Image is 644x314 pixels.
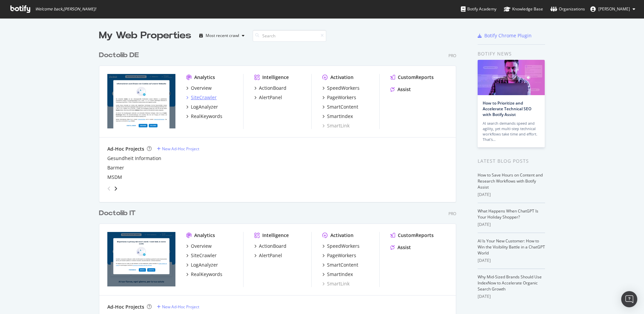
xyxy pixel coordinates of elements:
[483,121,540,142] div: AI search demands speed and agility, yet multi-step technical workflows take time and effort. Tha...
[194,74,215,81] div: Analytics
[327,94,356,101] div: PageWorkers
[113,185,118,192] div: angle-right
[259,94,282,101] div: AlertPanel
[322,104,358,110] a: SmartContent
[621,291,637,307] div: Open Intercom Messenger
[322,262,358,268] a: SmartContent
[254,94,282,101] a: AlertPanel
[186,85,212,91] a: Overview
[191,113,222,120] div: RealKeywords
[448,53,456,58] div: Pro
[107,304,144,310] div: Ad-Hoc Projects
[478,208,538,220] a: What Happens When ChatGPT Is Your Holiday Shopper?
[504,6,543,12] div: Knowledge Base
[330,232,354,239] div: Activation
[107,232,175,286] img: www.doctolib.it
[107,74,175,128] img: doctolib.de
[478,274,542,292] a: Why Mid-Sized Brands Should Use IndexNow to Accelerate Organic Search Growth
[194,232,215,239] div: Analytics
[191,104,218,110] div: LogAnalyzer
[550,6,585,12] div: Organizations
[478,293,545,300] div: [DATE]
[398,232,434,239] div: CustomReports
[35,6,96,12] span: Welcome back, [PERSON_NAME] !
[186,94,217,101] a: SiteCrawler
[191,94,217,101] div: SiteCrawler
[478,192,545,198] div: [DATE]
[99,208,138,218] a: Doctolib IT
[259,243,286,249] div: ActionBoard
[478,222,545,228] div: [DATE]
[259,252,282,259] div: AlertPanel
[191,262,218,268] div: LogAnalyzer
[259,85,286,91] div: ActionBoard
[390,86,411,93] a: Assist
[327,243,360,249] div: SpeedWorkers
[478,157,545,165] div: Latest Blog Posts
[478,60,545,95] img: How to Prioritize and Accelerate Technical SEO with Botify Assist
[254,85,286,91] a: ActionBoard
[254,252,282,259] a: AlertPanel
[197,30,247,41] button: Most recent crawl
[327,252,356,259] div: PageWorkers
[99,208,136,218] div: Doctolib IT
[99,50,139,60] div: Doctolib DE
[186,271,222,278] a: RealKeywords
[598,6,630,12] span: Thibaud Collignon
[478,50,545,57] div: Botify news
[585,4,641,14] button: [PERSON_NAME]
[322,280,350,287] a: SmartLink
[191,85,212,91] div: Overview
[186,262,218,268] a: LogAnalyzer
[327,271,353,278] div: SmartIndex
[327,113,353,120] div: SmartIndex
[157,304,199,310] a: New Ad-Hoc Project
[478,238,545,256] a: AI Is Your New Customer: How to Win the Visibility Battle in a ChatGPT World
[322,113,353,120] a: SmartIndex
[398,74,434,81] div: CustomReports
[186,252,217,259] a: SiteCrawler
[107,155,161,162] a: Gesundheit Information
[206,34,239,38] div: Most recent crawl
[478,258,545,264] div: [DATE]
[107,146,144,152] div: Ad-Hoc Projects
[186,113,222,120] a: RealKeywords
[327,104,358,110] div: SmartContent
[322,271,353,278] a: SmartIndex
[157,146,199,152] a: New Ad-Hoc Project
[322,85,360,91] a: SpeedWorkers
[162,146,199,152] div: New Ad-Hoc Project
[327,85,360,91] div: SpeedWorkers
[107,164,124,171] a: Barmer
[483,100,531,117] a: How to Prioritize and Accelerate Technical SEO with Botify Assist
[186,243,212,249] a: Overview
[105,183,113,194] div: angle-left
[484,32,532,39] div: Botify Chrome Plugin
[191,271,222,278] div: RealKeywords
[397,86,411,93] div: Assist
[191,243,212,249] div: Overview
[254,243,286,249] a: ActionBoard
[322,122,350,129] a: SmartLink
[322,243,360,249] a: SpeedWorkers
[99,50,142,60] a: Doctolib DE
[397,244,411,251] div: Assist
[262,74,289,81] div: Intelligence
[253,30,326,42] input: Search
[390,74,434,81] a: CustomReports
[191,252,217,259] div: SiteCrawler
[322,252,356,259] a: PageWorkers
[186,104,218,110] a: LogAnalyzer
[327,262,358,268] div: SmartContent
[99,29,191,42] div: My Web Properties
[330,74,354,81] div: Activation
[390,244,411,251] a: Assist
[107,174,122,181] a: MSDM
[448,211,456,217] div: Pro
[162,304,199,310] div: New Ad-Hoc Project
